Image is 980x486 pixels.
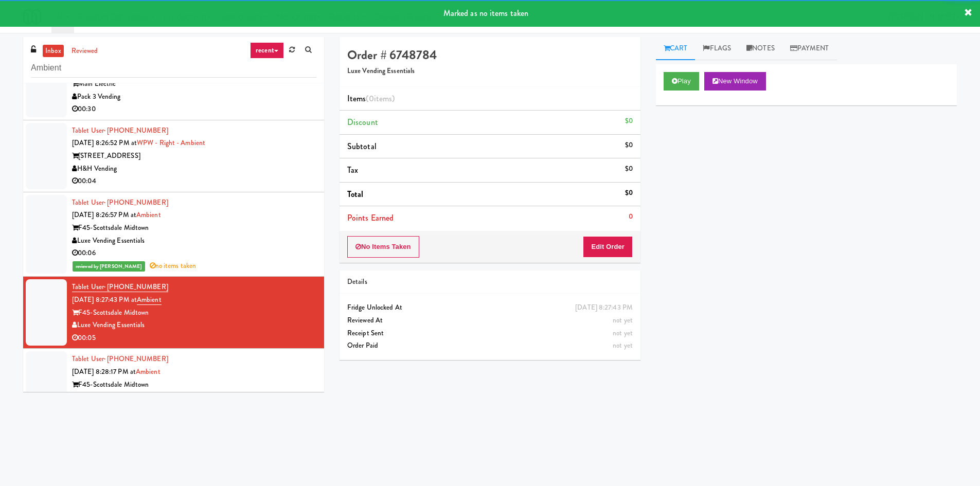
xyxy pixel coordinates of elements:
div: F45-Scottsdale Midtown [72,379,316,391]
div: Order Paid [347,339,633,352]
div: [DATE] 8:27:43 PM [575,301,633,314]
span: (0 ) [366,93,395,104]
a: Tablet User· [PHONE_NUMBER] [72,354,168,364]
a: Cart [656,37,696,60]
a: Payment [782,37,837,60]
span: Total [347,188,364,200]
li: Tablet User· [PHONE_NUMBER][DATE] 8:27:43 PM atAmbientF45-Scottsdale MidtownLuxe Vending Essentia... [23,277,324,349]
span: · [PHONE_NUMBER] [104,354,168,364]
span: Items [347,93,395,104]
button: Play [664,72,699,91]
a: Tablet User· [PHONE_NUMBER] [72,125,168,135]
div: 00:04 [72,175,316,188]
div: [STREET_ADDRESS] [72,150,316,163]
div: 00:05 [72,332,316,345]
div: Luxe Vending Essentials [72,319,316,332]
span: Points Earned [347,212,394,224]
span: [DATE] 8:26:57 PM at [72,210,136,220]
div: F45-Scottsdale Midtown [72,222,316,235]
span: reviewed by [PERSON_NAME] [73,261,145,272]
span: Discount [347,116,378,128]
div: $0 [625,115,633,128]
div: 00:30 [72,103,316,116]
div: Fridge Unlocked At [347,301,633,314]
a: Tablet User· [PHONE_NUMBER] [72,197,168,207]
div: $0 [625,187,633,200]
span: Marked as no items taken [443,7,528,19]
ng-pluralize: items [374,93,393,104]
span: [DATE] 8:26:52 PM at [72,138,137,148]
li: Tablet User· [PHONE_NUMBER][DATE] 8:26:57 PM atAmbientF45-Scottsdale MidtownLuxe Vending Essentia... [23,192,324,277]
a: Flags [695,37,739,60]
span: · [PHONE_NUMBER] [104,282,168,292]
button: No Items Taken [347,236,419,258]
a: Notes [739,37,782,60]
div: Luxe Vending Essentials [72,391,316,404]
a: WPW - Right - Ambient [137,138,205,148]
div: Luxe Vending Essentials [72,235,316,247]
a: Ambient [137,295,162,305]
div: $0 [625,163,633,175]
a: Tablet User· [PHONE_NUMBER] [72,282,168,292]
span: Tax [347,164,358,176]
span: not yet [613,328,633,338]
div: Main Electric [72,78,316,91]
h5: Luxe Vending Essentials [347,67,633,75]
span: · [PHONE_NUMBER] [104,125,168,135]
div: 00:06 [72,247,316,260]
div: Pack 3 Vending [72,91,316,103]
span: Subtotal [347,140,377,152]
div: Details [347,276,633,289]
a: Ambient [136,367,161,376]
div: H&H Vending [72,163,316,175]
a: reviewed [69,45,101,58]
span: not yet [613,340,633,350]
span: not yet [613,315,633,325]
span: [DATE] 8:28:17 PM at [72,367,136,376]
input: Search vision orders [31,59,316,78]
li: Tablet User· [PHONE_NUMBER][DATE] 8:26:52 PM atWPW - Right - Ambient[STREET_ADDRESS]H&H Vending00:04 [23,120,324,192]
button: Edit Order [583,236,633,258]
div: F45-Scottsdale Midtown [72,307,316,319]
span: · [PHONE_NUMBER] [104,197,168,207]
span: no items taken [150,261,197,271]
a: Ambient [136,210,161,220]
div: $0 [625,139,633,152]
li: Tablet User· [PHONE_NUMBER][DATE] 8:26:10 PM atMain Electric AmbientMain ElectricPack 3 Vending00:30 [23,48,324,120]
div: Reviewed At [347,314,633,327]
div: 0 [629,210,633,223]
a: inbox [43,45,64,58]
a: recent [250,42,284,59]
button: New Window [704,72,766,91]
div: Receipt Sent [347,327,633,340]
span: [DATE] 8:27:43 PM at [72,295,137,304]
li: Tablet User· [PHONE_NUMBER][DATE] 8:28:17 PM atAmbientF45-Scottsdale MidtownLuxe Vending Essentia... [23,349,324,421]
h4: Order # 6748784 [347,48,633,62]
